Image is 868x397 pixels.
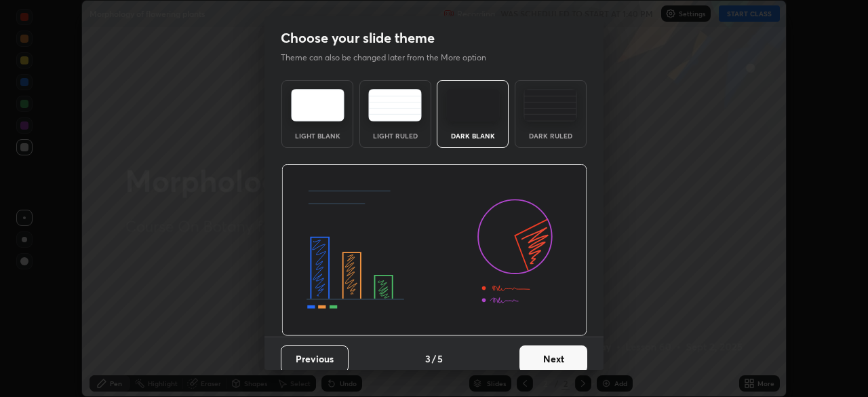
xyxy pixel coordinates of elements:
div: Dark Blank [446,132,500,139]
img: darkTheme.f0cc69e5.svg [446,89,500,121]
img: darkThemeBanner.d06ce4a2.svg [281,164,587,337]
img: lightTheme.e5ed3b09.svg [291,89,344,121]
button: Previous [281,345,349,373]
div: Light Blank [290,132,344,139]
p: Theme can also be changed later from the More option [281,52,500,64]
h2: Choose your slide theme [281,29,435,47]
img: lightRuledTheme.5fabf969.svg [368,89,422,121]
div: Light Ruled [368,132,422,139]
div: Dark Ruled [524,132,578,139]
h4: 5 [437,352,443,366]
h4: / [432,352,436,366]
img: darkRuledTheme.de295e13.svg [524,89,577,121]
button: Next [519,345,587,373]
h4: 3 [425,352,431,366]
